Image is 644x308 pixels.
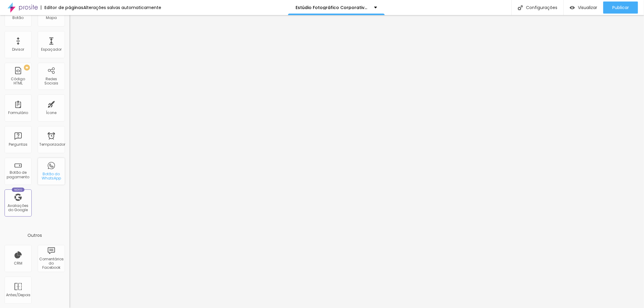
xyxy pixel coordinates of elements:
[8,203,29,212] font: Avaliações do Google
[6,292,30,297] font: Antes/Depois
[570,5,575,10] img: view-1.svg
[7,170,30,179] font: Botão de pagamento
[69,15,644,308] iframe: Editor
[42,171,61,181] font: Botão do WhatsApp
[578,5,597,11] font: Visualizar
[83,5,161,11] font: Alterações salvas automaticamente
[564,2,603,14] button: Visualizar
[11,76,25,86] font: Código HTML
[27,232,42,238] font: Outros
[13,15,24,20] font: Botão
[39,142,65,147] font: Temporizador
[518,5,523,10] img: Ícone
[46,110,57,115] font: Ícone
[9,142,27,147] font: Perguntas
[44,5,83,11] font: Editor de páginas
[296,5,425,11] font: Estúdio Fotográfico Corporativo em [GEOGRAPHIC_DATA]
[46,15,57,20] font: Mapa
[603,2,638,14] button: Publicar
[14,188,22,192] font: Novo
[44,76,58,86] font: Redes Sociais
[526,5,557,11] font: Configurações
[39,256,64,270] font: Comentários do Facebook
[41,47,62,52] font: Espaçador
[14,261,22,266] font: CRM
[8,110,28,115] font: Formulário
[612,5,629,11] font: Publicar
[12,47,24,52] font: Divisor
